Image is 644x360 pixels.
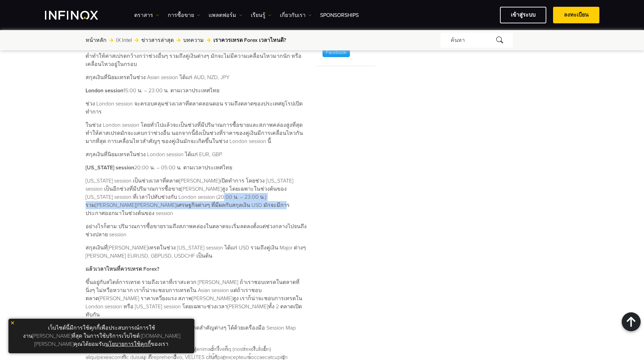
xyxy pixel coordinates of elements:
[86,222,308,239] p: อย่างไรก็ตาม ปริมาณการซื้อขายรวมถึงสภาพคล่องในตลาดจะเริ่มลดลงตั้งแต่ช่วงกลางไปจนถึงช่วงปลาย session
[86,44,308,68] p: พฤติกรรมของตลาด Forex ในช่วง Asian session โดยทั่วไปแล้วจะเป็นช่วงที่สภาพคล่องค่อนข้างต่ำทำให้ค่า...
[168,11,200,19] a: การซื้อขาย
[553,7,599,23] a: ลงทะเบียน
[86,121,308,145] p: ในช่วง London session โดยทั่วไปแล้วจะเป็นช่วงที่มีปริมาณการซื้อขายและสภาพคล่องสูงที่สุด ทำให้ค่าส...
[207,38,211,42] img: arrow-right
[45,11,114,20] a: INFINOX Logo
[86,244,308,260] p: สกุลเงินที่[PERSON_NAME]เทรดในช่วง [US_STATE] session ได้แก่ USD รวมถึงคู่เงิน Major ต่างๆ [PERSO...
[176,38,181,42] img: arrow-right
[86,266,159,272] strong: แล้วเวลาไหนที่ควรเทรด Forex?
[183,36,204,44] a: บทความ
[134,11,159,19] a: ตราสาร
[86,73,308,81] p: สกุลเงินที่นิยมเทรดในช่วง Asian session ได้แก่ AUD, NZD, JPY
[86,87,123,94] strong: London session
[109,38,113,42] img: arrow-right
[10,320,15,325] img: yellow close icon
[135,38,139,42] img: arrow-right
[251,11,271,19] a: เรียนรู้
[86,324,308,340] p: คุณสามารถดูช่วงเวลา Trading session ของตลาดสำคัญต่างๆ ได้ด้วยเครื่องมือ Session Map ใน
[440,33,513,48] div: ค้นหา
[86,164,308,172] p: 20:00 น. – 05:00 น. ตามเวลาประเทศไทย
[213,36,286,44] span: เราควรเทรด Forex เวลาไหนดี?
[86,278,308,319] p: ขึ้นอยู่กับสไตล์การเทรด รวมถึงเวลาที่เราสะดวก [PERSON_NAME] ถ้าเราชอบเทรดในตลาดที่นิ่งๆ ไม่หวือหว...
[86,36,106,44] a: หน้าหลัก
[323,48,350,57] p: Facebook
[321,48,351,57] a: Facebook
[86,87,308,95] p: 15:00 น. – 23:00 น. ตามเวลาประเทศไทย
[209,11,242,19] a: แพลตฟอร์ม
[86,100,308,116] p: ช่วง London session จะครอบคลุมช่วงเวลาที่ตลาดลอนดอน รวมถึงตลาดของประเทศยุโรปเปิดทำการ
[500,7,546,23] a: เข้าสู่ระบบ
[86,150,308,159] p: สกุลเงินที่นิยมเทรดในช่วง London session ได้แก่ EUR, GBP
[320,11,359,19] a: Sponsorships
[12,322,191,350] p: เว็บไซต์นี้มีการใช้คุกกี้เพื่อประสบการณ์การใช้งาน[PERSON_NAME]ที่สุด ในการใช้บริการเว็บไซต์ [DOMA...
[86,164,134,171] strong: [US_STATE] session
[105,341,151,347] a: นโยบายการใช้คุกกี้
[116,36,132,44] a: IX Intel
[280,11,312,19] a: เกี่ยวกับเรา
[141,36,174,44] a: ข่าวสารล่าสุด
[86,177,308,217] p: [US_STATE] session เป็นช่วงเวลาที่ตลาด[PERSON_NAME]เปิดทำการ โดยช่วง [US_STATE] session เป็นอีกช่...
